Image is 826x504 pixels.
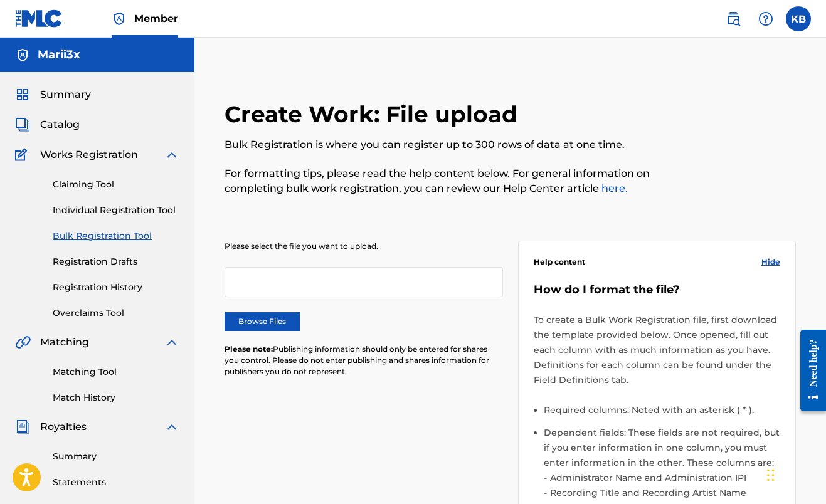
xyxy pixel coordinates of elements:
[15,9,63,28] img: MLC Logo
[547,485,781,500] li: Recording Title and Recording Artist Name
[15,117,80,132] a: CatalogCatalog
[534,312,781,387] p: To create a Bulk Work Registration file, first download the template provided below. Once opened,...
[15,419,30,434] img: Royalties
[15,147,31,162] img: Works Registration
[544,402,781,425] li: Required columns: Noted with an asterisk ( * ).
[53,255,179,268] a: Registration Drafts
[40,419,87,434] span: Royalties
[225,166,664,196] p: For formatting tips, please read the help content below. For general information on completing bu...
[53,476,179,489] a: Statements
[599,182,628,194] a: here.
[164,419,179,434] img: expand
[534,256,585,268] span: Help content
[15,117,30,132] img: Catalog
[15,335,31,350] img: Matching
[53,450,179,463] a: Summary
[763,444,826,504] iframe: Chat Widget
[758,11,773,26] img: help
[53,229,179,243] a: Bulk Registration Tool
[53,178,179,191] a: Claiming Tool
[767,456,775,494] div: Drag
[547,470,781,485] li: Administrator Name and Administration IPI
[53,307,179,320] a: Overclaims Tool
[534,283,781,297] h5: How do I format the file?
[112,11,127,26] img: Top Rightsholder
[40,147,138,162] span: Works Registration
[225,137,664,152] p: Bulk Registration is where you can register up to 300 rows of data at one time.
[38,48,80,62] h5: Marii3x
[786,6,811,31] div: User Menu
[753,6,778,31] div: Help
[40,87,91,102] span: Summary
[40,117,80,132] span: Catalog
[134,11,178,26] span: Member
[164,335,179,350] img: expand
[53,281,179,294] a: Registration History
[53,204,179,217] a: Individual Registration Tool
[225,100,524,129] h2: Create Work: File upload
[225,344,503,377] p: Publishing information should only be entered for shares you control. Please do not enter publish...
[15,48,30,63] img: Accounts
[40,335,89,350] span: Matching
[53,365,179,379] a: Matching Tool
[721,6,746,31] a: Public Search
[164,147,179,162] img: expand
[791,317,826,424] iframe: Resource Center
[15,87,30,102] img: Summary
[53,391,179,404] a: Match History
[15,87,91,102] a: SummarySummary
[761,256,780,268] span: Hide
[726,11,741,26] img: search
[225,344,273,354] span: Please note:
[225,312,300,331] label: Browse Files
[225,241,503,252] p: Please select the file you want to upload.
